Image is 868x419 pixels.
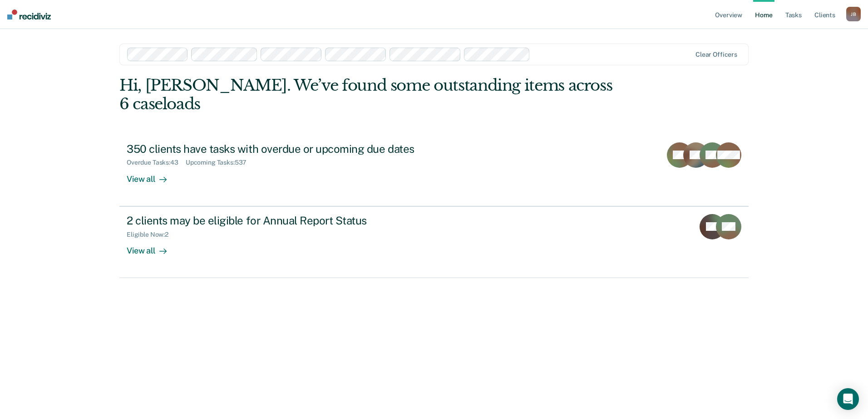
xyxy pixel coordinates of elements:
div: Overdue Tasks : 43 [127,159,186,166]
div: Upcoming Tasks : 537 [186,159,254,166]
div: 2 clients may be eligible for Annual Report Status [127,214,445,227]
div: View all [127,166,178,184]
div: Clear officers [695,51,737,58]
div: Open Intercom Messenger [837,388,859,410]
a: 2 clients may be eligible for Annual Report StatusEligible Now:2View all [119,206,749,278]
img: Recidiviz [7,10,51,19]
div: Hi, [PERSON_NAME]. We’ve found some outstanding items across 6 caseloads [119,76,623,113]
div: Eligible Now : 2 [127,231,176,239]
a: 350 clients have tasks with overdue or upcoming due datesOverdue Tasks:43Upcoming Tasks:537View all [119,135,749,206]
div: 350 clients have tasks with overdue or upcoming due dates [127,142,445,156]
button: JB [846,7,861,21]
div: J B [846,7,861,21]
div: View all [127,238,178,256]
